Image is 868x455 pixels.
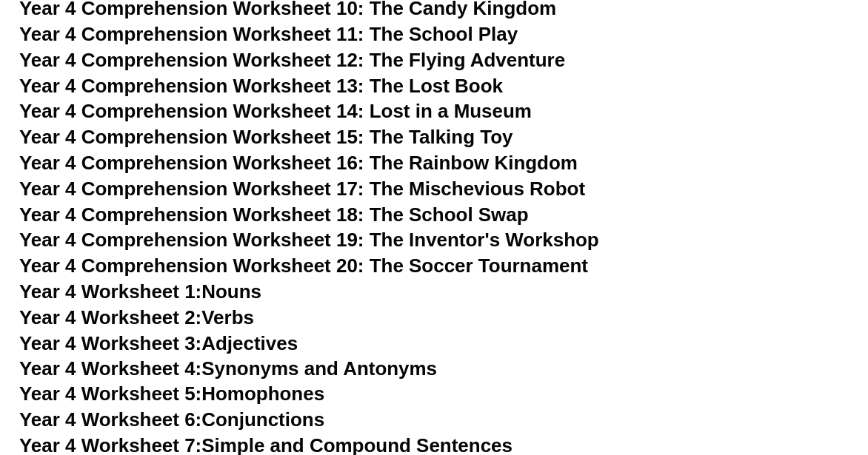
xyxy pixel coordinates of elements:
[19,306,254,328] a: Year 4 Worksheet 2:Verbs
[19,100,533,122] a: Year 4 Comprehension Worksheet 14: Lost in a Museum
[19,126,513,148] a: Year 4 Comprehension Worksheet 15: The Talking Toy
[19,306,202,328] span: Year 4 Worksheet 2:
[19,357,438,380] a: Year 4 Worksheet 4:Synonyms and Antonyms
[19,178,586,200] a: Year 4 Comprehension Worksheet 17: The Mischevious Robot
[19,280,261,303] a: Year 4 Worksheet 1:Nouns
[19,332,202,354] span: Year 4 Worksheet 3:
[19,49,566,71] a: Year 4 Comprehension Worksheet 12: The Flying Adventure
[19,152,578,174] a: Year 4 Comprehension Worksheet 16: The Rainbow Kingdom
[19,75,504,97] a: Year 4 Comprehension Worksheet 13: The Lost Book
[19,23,518,45] a: Year 4 Comprehension Worksheet 11: The School Play
[19,280,202,303] span: Year 4 Worksheet 1:
[19,255,589,277] a: Year 4 Comprehension Worksheet 20: The Soccer Tournament
[19,332,298,354] a: Year 4 Worksheet 3:Adjectives
[19,409,202,431] span: Year 4 Worksheet 6:
[623,288,868,455] iframe: Chat Widget
[19,357,202,380] span: Year 4 Worksheet 4:
[19,383,325,405] a: Year 4 Worksheet 5:Homophones
[19,203,529,226] a: Year 4 Comprehension Worksheet 18: The School Swap
[19,409,325,431] a: Year 4 Worksheet 6:Conjunctions
[19,229,600,251] a: Year 4 Comprehension Worksheet 19: The Inventor's Workshop
[19,383,202,405] span: Year 4 Worksheet 5:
